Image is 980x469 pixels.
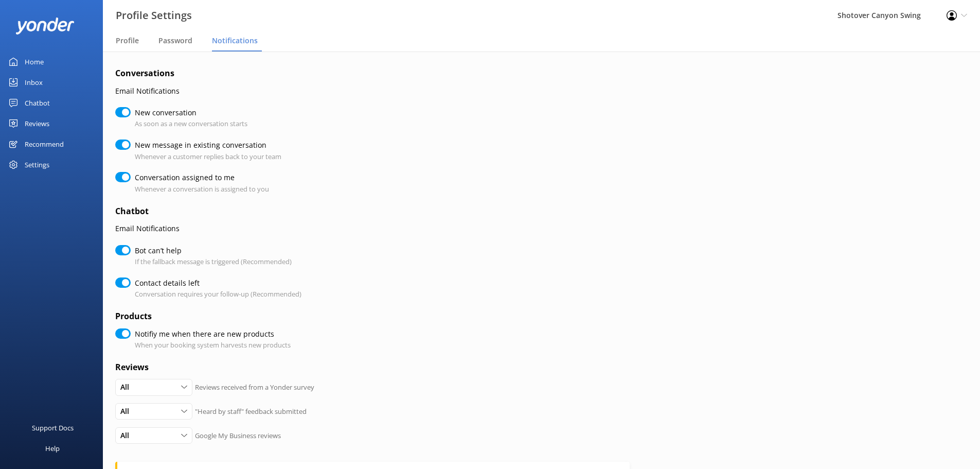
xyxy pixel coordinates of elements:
div: Inbox [25,72,43,93]
p: Google My Business reviews [195,430,281,441]
img: yonder-white-logo.png [15,18,75,34]
label: New message in existing conversation [135,140,276,151]
p: When your booking system harvests new products [135,340,291,351]
div: Recommend [25,134,64,154]
h4: Conversations [115,67,630,80]
p: Email Notifications [115,223,630,234]
h4: Reviews [115,361,630,374]
div: Help [45,438,60,459]
p: Email Notifications [115,85,630,97]
div: Support Docs [32,418,74,438]
span: All [120,381,135,393]
label: Conversation assigned to me [135,172,264,183]
p: Whenever a customer replies back to your team [135,151,281,162]
span: All [120,406,135,417]
div: Chatbot [25,93,50,113]
h4: Products [115,310,630,323]
label: Contact details left [135,277,296,289]
label: Bot can’t help [135,245,287,256]
p: "Heard by staff" feedback submitted [195,406,307,417]
span: All [120,430,135,441]
label: Notifiy me when there are new products [135,328,286,340]
label: New conversation [135,107,242,118]
div: Reviews [25,113,49,134]
div: Settings [25,154,49,175]
p: If the fallback message is triggered (Recommended) [135,256,292,267]
h4: Chatbot [115,205,630,218]
span: Profile [116,36,139,46]
p: Reviews received from a Yonder survey [195,382,314,393]
div: Home [25,51,44,72]
p: Whenever a conversation is assigned to you [135,184,269,195]
span: Password [158,36,192,46]
p: Conversation requires your follow-up (Recommended) [135,289,301,300]
h3: Profile Settings [116,7,192,24]
p: As soon as a new conversation starts [135,118,247,129]
span: Notifications [212,36,258,46]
